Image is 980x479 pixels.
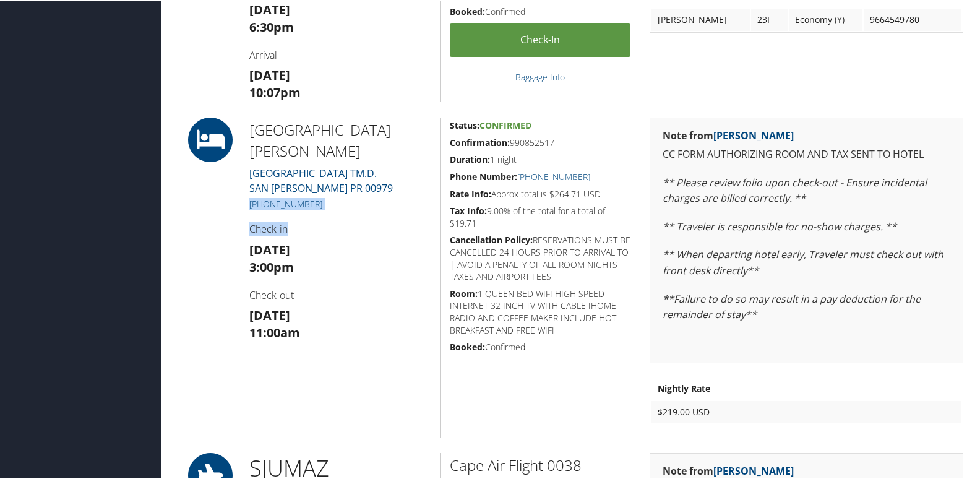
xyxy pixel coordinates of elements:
[249,66,290,82] strong: [DATE]
[651,376,961,399] th: Nightly Rate
[651,400,961,422] td: $219.00 USD
[651,7,750,30] td: [PERSON_NAME]
[450,4,485,16] strong: Booked:
[713,463,794,477] a: [PERSON_NAME]
[515,70,565,82] a: Baggage Info
[713,127,794,141] a: [PERSON_NAME]
[249,257,294,274] strong: 3:00pm
[864,7,961,30] td: 9664549780
[663,127,794,141] strong: Note from
[663,463,794,477] strong: Note from
[450,204,630,228] h5: 9.00% of the total for a total of $19.71
[249,197,322,209] a: [PHONE_NUMBER]
[450,187,491,199] strong: Rate Info:
[663,218,896,232] em: ** Traveler is responsible for no-show charges. **
[249,221,431,235] h4: Check-in
[450,136,510,147] strong: Confirmation:
[450,204,487,215] strong: Tax Info:
[450,340,630,352] h5: Confirmed
[450,187,630,199] h5: Approx total is $264.71 USD
[450,340,485,352] strong: Booked:
[249,306,290,322] strong: [DATE]
[249,240,290,257] strong: [DATE]
[249,17,294,34] strong: 6:30pm
[450,152,490,164] strong: Duration:
[450,22,630,56] a: Check-in
[249,83,301,100] strong: 10:07pm
[249,47,431,61] h4: Arrival
[751,7,788,30] td: 23F
[450,4,630,17] h5: Confirmed
[663,175,927,204] em: ** Please review folio upon check-out - Ensure incidental charges are billed correctly. **
[450,118,479,130] strong: Status:
[450,152,630,165] h5: 1 night
[450,136,630,148] h5: 990852517
[663,246,943,276] em: ** When departing hotel early, Traveler must check out with front desk directly**
[249,118,431,160] h2: [GEOGRAPHIC_DATA][PERSON_NAME]
[249,287,431,301] h4: Check-out
[450,287,630,335] h5: 1 QUEEN BED WIFI HIGH SPEED INTERNET 32 INCH TV WITH CABLE IHOME RADIO AND COFFEE MAKER INCLUDE H...
[249,323,300,340] strong: 11:00am
[663,291,921,321] em: **Failure to do so may result in a pay deduction for the remainder of stay**
[663,145,950,162] p: CC FORM AUTHORIZING ROOM AND TAX SENT TO HOTEL
[517,170,590,181] a: [PHONE_NUMBER]
[450,454,630,475] h2: Cape Air Flight 0038
[249,165,393,194] a: [GEOGRAPHIC_DATA] TM.D.SAN [PERSON_NAME] PR 00979
[450,287,478,298] strong: Room:
[450,233,630,281] h5: RESERVATIONS MUST BE CANCELLED 24 HOURS PRIOR TO ARRIVAL TO | AVOID A PENALTY OF ALL ROOM NIGHTS ...
[450,170,517,181] strong: Phone Number:
[479,118,531,130] span: Confirmed
[789,7,862,30] td: Economy (Y)
[450,233,533,244] strong: Cancellation Policy:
